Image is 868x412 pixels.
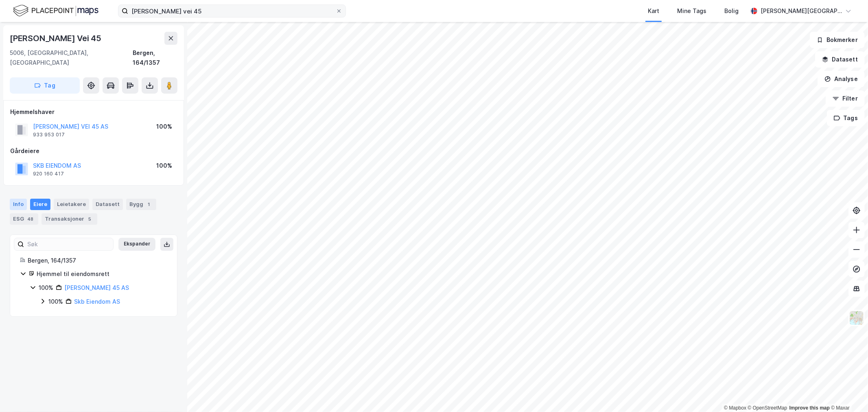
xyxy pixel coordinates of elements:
div: Bolig [724,6,739,16]
div: Datasett [92,199,123,210]
img: logo.f888ab2527a4732fd821a326f86c7f29.svg [13,4,98,18]
button: Analyse [818,71,865,87]
div: ESG [10,213,38,225]
div: [PERSON_NAME] Vei 45 [10,32,103,45]
button: Bokmerker [810,32,865,48]
div: Info [10,199,27,210]
div: 100% [156,161,172,171]
a: OpenStreetMap [748,405,787,411]
div: 100% [48,297,63,307]
div: Leietakere [54,199,89,210]
div: Bergen, 164/1357 [133,48,177,68]
div: 5006, [GEOGRAPHIC_DATA], [GEOGRAPHIC_DATA] [10,48,133,68]
a: Mapbox [724,405,746,411]
div: 933 953 017 [33,131,65,138]
button: Ekspander [118,238,155,251]
button: Filter [826,90,865,107]
div: 920 160 417 [33,171,64,177]
div: Transaksjoner [42,213,97,225]
input: Søk på adresse, matrikkel, gårdeiere, leietakere eller personer [128,5,336,17]
button: Tag [10,77,80,94]
iframe: Chat Widget [827,373,868,412]
div: 48 [26,215,35,223]
button: Tags [827,110,865,126]
div: 100% [156,122,172,131]
div: Bygg [126,199,156,210]
div: Mine Tags [677,6,706,16]
div: Gårdeiere [10,146,177,156]
div: 100% [39,283,53,293]
input: Søk [24,238,113,250]
img: Z [849,310,864,326]
a: [PERSON_NAME] 45 AS [64,284,129,291]
div: Bergen, 164/1357 [28,256,167,265]
div: [PERSON_NAME][GEOGRAPHIC_DATA] [761,6,842,16]
button: Datasett [815,51,865,68]
div: Hjemmelshaver [10,107,177,117]
div: 5 [86,215,94,223]
a: Improve this map [789,405,830,411]
div: Hjemmel til eiendomsrett [37,269,167,279]
a: Skb Eiendom AS [74,298,120,305]
div: 1 [145,200,153,208]
div: Eiere [30,199,50,210]
div: Kart [648,6,659,16]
